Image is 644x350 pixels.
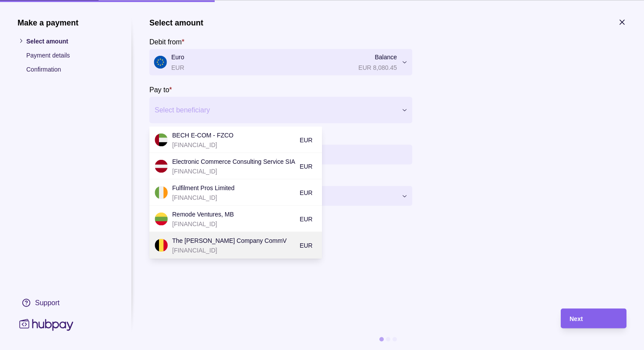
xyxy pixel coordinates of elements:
[155,212,168,225] img: lt
[300,214,313,224] p: EUR
[172,209,295,219] p: Remode Ventures, MB
[18,293,114,312] a: Support
[18,18,114,27] h1: Make a payment
[155,238,168,252] img: be
[26,50,114,60] p: Payment details
[35,298,60,307] div: Support
[26,36,114,46] p: Select amount
[172,219,295,228] p: [FINANCIAL_ID]
[172,245,295,255] p: [FINANCIAL_ID]
[149,18,203,27] h1: Select amount
[172,130,295,140] p: BECH E-COM - FZCO
[172,140,295,149] p: [FINANCIAL_ID]
[300,240,313,250] p: EUR
[155,186,168,199] img: ie
[300,188,313,197] p: EUR
[155,133,168,146] img: ae
[561,308,626,328] button: Next
[172,183,295,192] p: Fulfilment Pros Limited
[155,159,168,173] img: lv
[172,192,295,202] p: [FINANCIAL_ID]
[149,84,172,94] label: Pay to
[149,36,184,47] label: Debit from
[149,38,182,45] p: Debit from
[300,161,313,171] p: EUR
[26,64,114,74] p: Confirmation
[172,166,295,176] p: [FINANCIAL_ID]
[570,315,583,322] span: Next
[300,135,313,144] p: EUR
[149,86,169,93] p: Pay to
[172,235,295,245] p: The [PERSON_NAME] Company CommV
[172,156,295,166] p: Electronic Commerce Consulting Service SIA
